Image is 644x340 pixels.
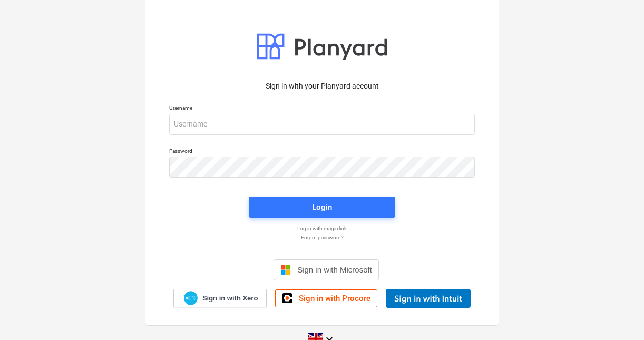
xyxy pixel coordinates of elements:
p: Sign in with your Planyard account [169,81,475,92]
div: Login [312,200,332,214]
a: Forgot password? [164,234,480,241]
span: Sign in with Microsoft [297,265,372,274]
p: Username [169,104,475,113]
input: Username [169,114,475,135]
p: Password [169,148,475,157]
button: Login [249,197,395,218]
a: Log in with magic link [164,225,480,232]
span: Sign in with Xero [202,294,258,303]
a: Sign in with Xero [173,289,267,307]
img: Xero logo [184,291,198,305]
span: Sign in with Procore [299,294,370,303]
a: Sign in with Procore [275,289,377,307]
img: Microsoft logo [280,265,291,275]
